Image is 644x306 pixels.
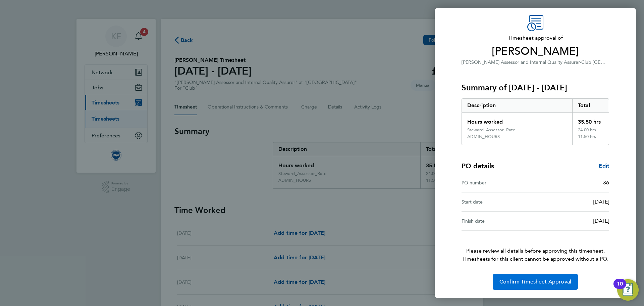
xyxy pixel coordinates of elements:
[580,59,581,65] span: ·
[499,278,571,285] span: Confirm Timesheet Approval
[462,82,609,93] h3: Summary of [DATE] - [DATE]
[572,99,609,112] div: Total
[453,231,617,263] p: Please review all details before approving this timesheet.
[467,127,515,133] div: Steward_Assessor_Rate
[462,179,535,187] div: PO number
[493,274,578,290] button: Confirm Timesheet Approval
[462,59,580,65] span: [PERSON_NAME] Assessor and Internal Quality Assurer
[467,134,500,139] div: ADMIN_HOURS
[572,127,609,134] div: 24.00 hrs
[462,34,609,42] span: Timesheet approval of
[593,59,641,65] span: [GEOGRAPHIC_DATA]
[462,98,609,145] div: Summary of 01 - 31 Aug 2025
[572,134,609,145] div: 11.50 hrs
[462,45,609,58] span: [PERSON_NAME]
[603,179,609,186] span: 36
[462,161,494,171] h4: PO details
[462,217,535,225] div: Finish date
[581,59,591,65] span: Club
[453,255,617,263] span: Timesheets for this client cannot be approved without a PO.
[535,198,609,206] div: [DATE]
[535,217,609,225] div: [DATE]
[617,279,639,301] button: Open Resource Center, 10 new notifications
[462,99,572,112] div: Description
[572,113,609,127] div: 35.50 hrs
[462,113,572,127] div: Hours worked
[599,162,609,170] a: Edit
[599,163,609,169] span: Edit
[462,198,535,206] div: Start date
[617,284,623,293] div: 10
[591,59,593,65] span: ·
